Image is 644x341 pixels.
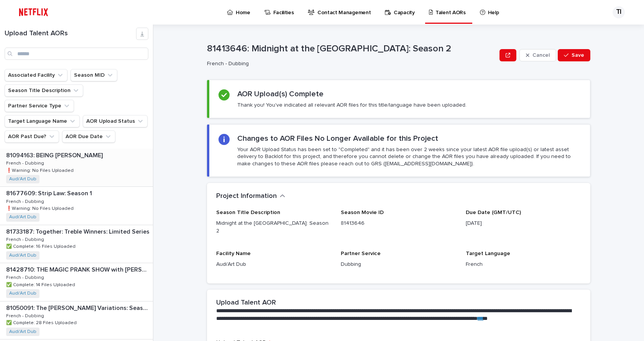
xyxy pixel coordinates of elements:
[5,48,148,60] input: Search
[5,100,74,112] button: Partner Service Type
[9,176,36,182] a: Audi'Art Dub
[5,30,136,38] h1: Upload Talent AORs
[216,219,332,236] p: Midnight at the [GEOGRAPHIC_DATA]: Season 2
[237,134,438,143] h2: Changes to AOR Files No Longer Available for this Project
[6,198,46,204] p: French - Dubbing
[341,210,384,215] span: Season Movie ID
[6,188,94,197] p: 81677609: Strip Law: Season 1
[5,69,67,81] button: Associated Facility
[466,210,521,215] span: Due Date (GMT/UTC)
[466,260,581,269] p: French
[6,312,46,319] p: French - Dubbing
[6,166,75,173] p: ❗️Warning: No Files Uploaded
[216,192,277,201] h2: Project Information
[6,273,46,280] p: French - Dubbing
[5,84,83,97] button: Season Title Description
[216,260,332,269] p: Audi'Art Dub
[466,219,581,227] p: [DATE]
[558,49,590,61] button: Save
[6,227,151,236] p: 81733187: Together: Treble Winners: Limited Series
[15,5,52,20] img: ifQbXi3ZQGMSEF7WDB7W
[519,49,556,61] button: Cancel
[6,303,151,312] p: 81050091: The [PERSON_NAME] Variations: Season 1
[572,53,584,58] span: Save
[62,130,115,143] button: AOR Due Date
[6,281,77,288] p: ✅ Complete: 14 Files Uploaded
[9,329,36,334] a: Audi'Art Dub
[237,146,581,167] p: Your AOR Upload Status has been set to "Completed" and it has been over 2 weeks since your latest...
[9,214,36,220] a: Audi'Art Dub
[6,204,75,211] p: ❗️Warning: No Files Uploaded
[207,61,493,67] p: French - Dubbing
[6,242,77,249] p: ✅ Complete: 16 Files Uploaded
[237,102,467,109] p: Thank you! You've indicated all relevant AOR files for this title/language have been uploaded.
[5,115,80,127] button: Target Language Name
[341,260,456,269] p: Dubbing
[6,236,46,242] p: French - Dubbing
[216,210,280,215] span: Season Title Description
[466,251,510,256] span: Target Language
[216,251,251,256] span: Facility Name
[532,53,550,58] span: Cancel
[237,89,324,99] h2: AOR Upload(s) Complete
[341,251,381,256] span: Partner Service
[6,159,46,166] p: French - Dubbing
[6,265,151,273] p: 81428710: THE MAGIC PRANK SHOW with Justin Willman: Season 1
[216,299,276,307] h2: Upload Talent AOR
[9,291,36,296] a: Audi'Art Dub
[71,69,117,81] button: Season MID
[207,43,496,54] p: 81413646: Midnight at the [GEOGRAPHIC_DATA]: Season 2
[6,319,78,326] p: ✅ Complete: 28 Files Uploaded
[216,192,285,201] button: Project Information
[83,115,148,127] button: AOR Upload Status
[341,219,456,227] p: 81413646
[6,150,104,159] p: 81094163: BEING [PERSON_NAME]
[613,6,625,18] div: TI
[9,253,36,258] a: Audi'Art Dub
[5,130,59,143] button: AOR Past Due?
